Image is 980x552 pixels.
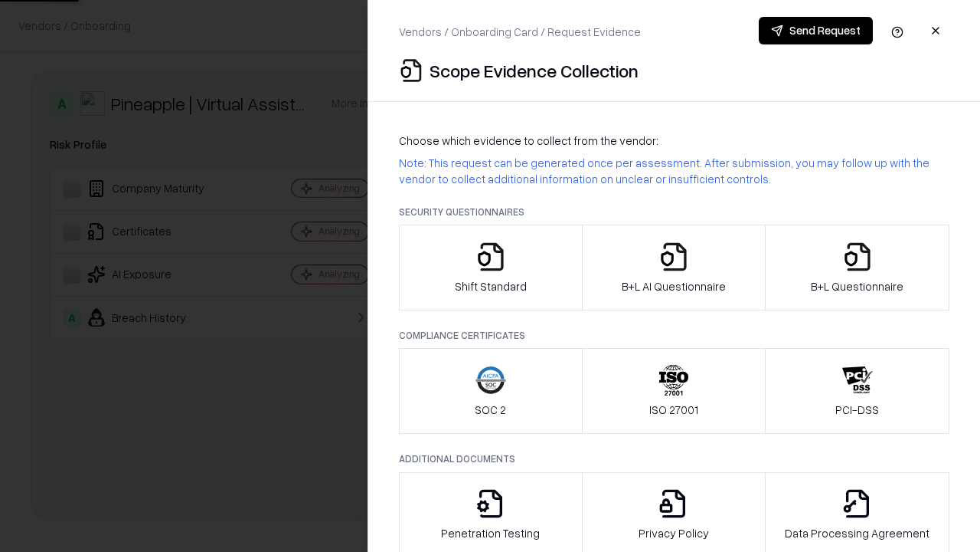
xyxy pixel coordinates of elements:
button: PCI-DSS [765,348,949,434]
p: Choose which evidence to collect from the vendor: [399,133,949,149]
p: B+L AI Questionnaire [622,278,726,294]
button: SOC 2 [399,348,583,434]
button: B+L Questionnaire [765,225,949,310]
p: Security Questionnaires [399,205,949,219]
p: ISO 27001 [649,402,698,418]
p: Additional Documents [399,452,949,465]
button: ISO 27001 [582,348,766,434]
p: Penetration Testing [441,525,540,541]
p: Shift Standard [455,278,527,294]
button: B+L AI Questionnaire [582,225,766,310]
p: Privacy Policy [639,525,709,541]
p: Vendors / Onboarding Card / Request Evidence [399,24,641,40]
p: B+L Questionnaire [811,278,903,294]
p: Data Processing Agreement [785,525,929,541]
p: Scope Evidence Collection [430,58,639,83]
button: Shift Standard [399,225,583,310]
p: Note: This request can be generated once per assessment. After submission, you may follow up with... [399,155,949,187]
button: Send Request [759,17,873,44]
p: Compliance Certificates [399,329,949,342]
p: SOC 2 [475,402,506,418]
p: PCI-DSS [835,402,879,418]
